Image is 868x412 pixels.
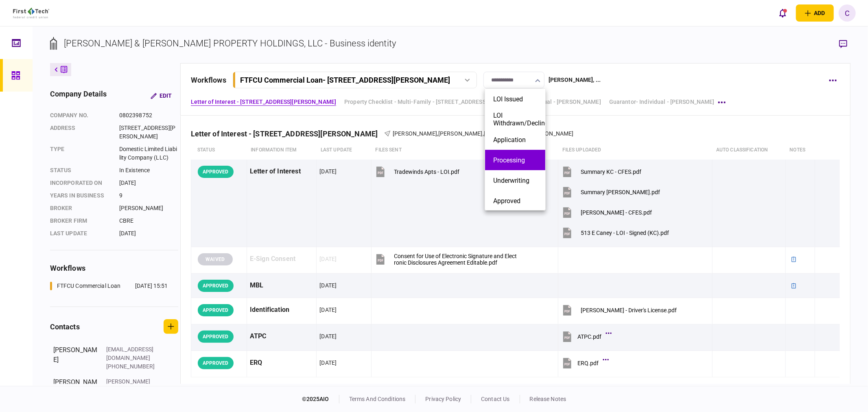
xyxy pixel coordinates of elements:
[493,95,537,103] button: LOI Issued
[493,112,537,127] button: LOI Withdrawn/Declined
[493,156,537,164] button: Processing
[493,136,537,144] button: Application
[493,197,537,205] button: Approved
[493,177,537,184] button: Underwriting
